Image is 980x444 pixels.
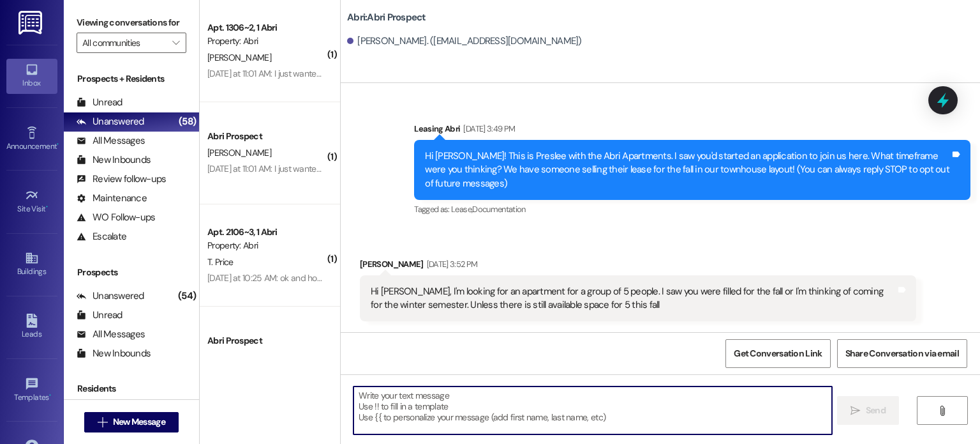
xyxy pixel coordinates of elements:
[77,153,151,167] div: New Inbounds
[77,309,122,322] div: Unread
[77,328,145,341] div: All Messages
[77,13,186,33] label: Viewing conversations for
[837,339,967,368] button: Share Conversation via email
[113,415,165,429] span: New Message
[175,112,199,132] div: (58)
[937,406,947,416] i: 
[6,247,57,282] a: Buildings
[6,310,57,344] a: Leads
[414,122,970,140] div: Leasing Abri
[207,21,325,34] div: Apt. 1306~2, 1 Abri
[207,52,271,63] span: [PERSON_NAME]
[6,185,57,219] a: Site Visit •
[734,347,822,360] span: Get Conversation Link
[460,122,515,135] div: [DATE] 3:49 PM
[207,147,271,158] span: [PERSON_NAME]
[425,149,950,190] div: Hi [PERSON_NAME]! This is Preslee with the Abri Apartments. I saw you'd started an application to...
[77,172,166,186] div: Review follow-ups
[837,396,899,425] button: Send
[77,289,144,303] div: Unanswered
[172,38,179,48] i: 
[866,404,886,417] span: Send
[98,417,107,427] i: 
[77,115,144,128] div: Unanswered
[46,203,48,211] span: •
[19,11,45,34] img: ResiDesk Logo
[347,34,582,48] div: [PERSON_NAME]. ([EMAIL_ADDRESS][DOMAIN_NAME])
[347,11,426,24] b: Abri: Abri Prospect
[472,204,526,215] span: Documentation
[77,347,151,360] div: New Inbounds
[77,230,126,243] div: Escalate
[175,286,199,306] div: (54)
[360,257,916,275] div: [PERSON_NAME]
[725,339,830,368] button: Get Conversation Link
[207,256,233,268] span: T. Price
[77,192,147,205] div: Maintenance
[207,239,325,252] div: Property: Abri
[77,134,145,148] div: All Messages
[77,96,122,109] div: Unread
[850,406,860,416] i: 
[84,412,179,433] button: New Message
[424,257,478,271] div: [DATE] 3:52 PM
[64,266,199,279] div: Prospects
[414,200,970,218] div: Tagged as:
[371,285,896,312] div: Hi [PERSON_NAME], I'm looking for an apartment for a group of 5 people. I saw you were filled for...
[6,59,57,93] a: Inbox
[207,130,325,143] div: Abri Prospect
[64,72,199,86] div: Prospects + Residents
[451,204,472,215] span: Lease ,
[6,373,57,408] a: Templates •
[845,347,959,360] span: Share Conversation via email
[207,34,325,48] div: Property: Abri
[64,382,199,395] div: Residents
[207,272,556,284] div: [DATE] at 10:25 AM: ok and how much is it again for the whole semester with the parking pass?
[207,226,325,239] div: Apt. 2106~3, 1 Abri
[49,391,51,400] span: •
[77,211,155,224] div: WO Follow-ups
[57,140,59,149] span: •
[82,33,166,53] input: All communities
[207,334,325,348] div: Abri Prospect
[207,351,233,363] span: T. Price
